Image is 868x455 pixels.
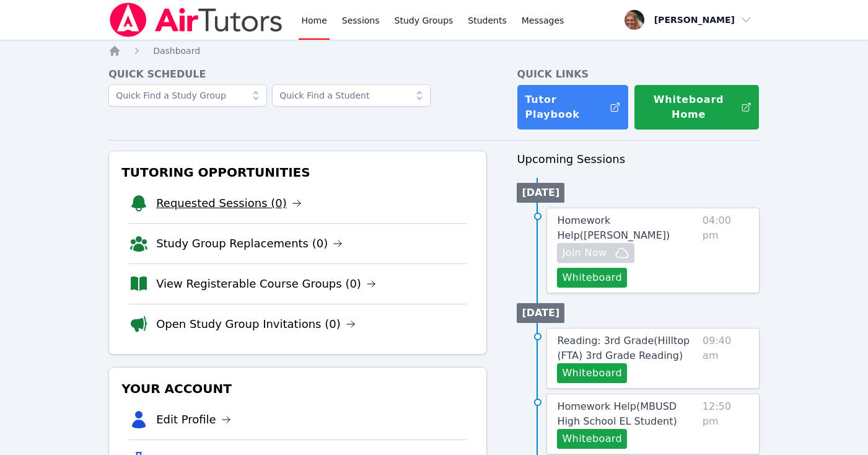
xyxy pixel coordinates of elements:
h4: Quick Links [517,67,760,82]
a: Open Study Group Invitations (0) [156,316,356,333]
button: Whiteboard [557,429,627,449]
span: Reading: 3rd Grade ( Hilltop (FTA) 3rd Grade Reading ) [557,335,690,361]
a: Reading: 3rd Grade(Hilltop (FTA) 3rd Grade Reading) [557,334,698,363]
a: Homework Help(MBUSD High School EL Student) [557,399,697,429]
a: Requested Sessions (0) [156,195,302,212]
button: Whiteboard [557,268,627,288]
h3: Upcoming Sessions [517,151,760,168]
a: Study Group Replacements (0) [156,235,343,252]
span: 12:50 pm [703,399,749,449]
h4: Quick Schedule [108,67,487,82]
h3: Tutoring Opportunities [119,161,476,183]
a: Edit Profile [156,411,231,428]
a: Tutor Playbook [517,84,628,130]
input: Quick Find a Study Group [108,84,267,107]
span: Dashboard [153,46,200,56]
span: Messages [522,14,564,27]
button: Join Now [557,243,634,263]
span: Homework Help ( [PERSON_NAME] ) [557,214,670,241]
span: 09:40 am [703,334,749,383]
span: 04:00 pm [703,213,749,288]
button: Whiteboard Home [634,84,760,130]
span: Join Now [562,245,607,260]
span: Homework Help ( MBUSD High School EL Student ) [557,400,677,427]
li: [DATE] [517,303,564,323]
nav: Breadcrumb [108,45,760,57]
a: Dashboard [153,45,200,57]
a: View Registerable Course Groups (0) [156,275,376,293]
a: Homework Help([PERSON_NAME]) [557,213,697,243]
button: Whiteboard [557,363,627,383]
h3: Your Account [119,378,476,400]
img: Air Tutors [108,2,284,37]
input: Quick Find a Student [272,84,431,107]
li: [DATE] [517,183,564,203]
